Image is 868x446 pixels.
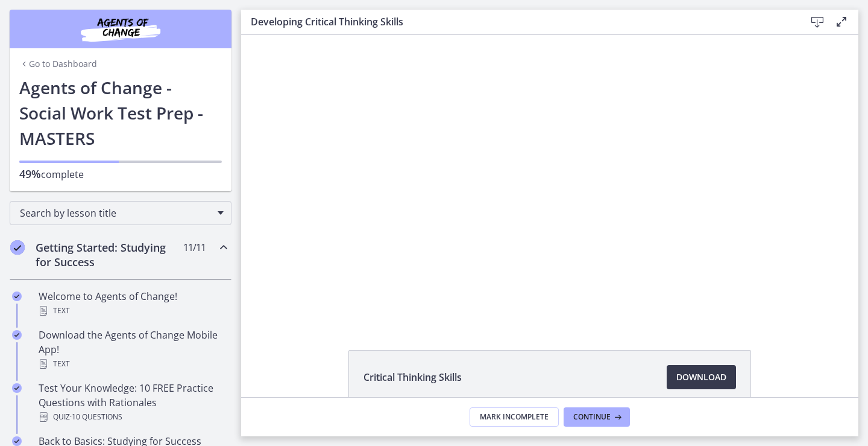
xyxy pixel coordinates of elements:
[12,383,22,393] i: Completed
[36,240,183,269] h2: Getting Started: Studying for Success
[39,328,227,371] div: Download the Agents of Change Mobile App!
[39,304,227,318] div: Text
[470,407,559,427] button: Mark Incomplete
[363,370,462,384] span: Critical Thinking Skills
[667,365,736,389] a: Download
[10,201,231,225] div: Search by lesson title
[39,410,227,424] div: Quiz
[10,240,25,255] i: Completed
[48,14,193,43] img: Agents of Change Social Work Test Prep
[39,357,227,371] div: Text
[480,412,549,422] span: Mark Incomplete
[19,167,222,182] p: complete
[19,167,41,181] span: 49%
[12,291,22,301] i: Completed
[676,370,726,384] span: Download
[12,436,22,446] i: Completed
[19,75,222,151] h1: Agents of Change - Social Work Test Prep - MASTERS
[241,35,858,322] iframe: Video Lesson
[39,289,227,318] div: Welcome to Agents of Change!
[564,407,630,427] button: Continue
[573,412,611,422] span: Continue
[20,206,212,220] span: Search by lesson title
[12,330,22,340] i: Completed
[251,14,786,29] h3: Developing Critical Thinking Skills
[19,58,97,70] a: Go to Dashboard
[70,410,122,424] span: · 10 Questions
[39,381,227,424] div: Test Your Knowledge: 10 FREE Practice Questions with Rationales
[183,240,206,255] span: 11 / 11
